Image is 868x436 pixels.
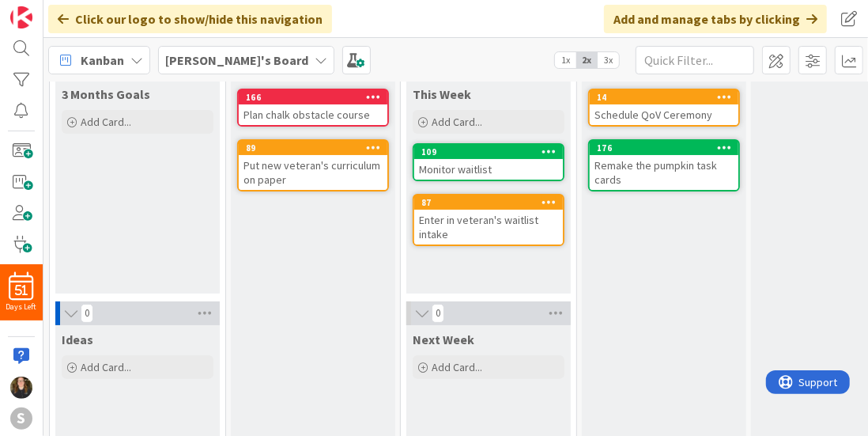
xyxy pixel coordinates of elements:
[590,141,738,155] div: 176
[421,197,563,208] div: 87
[165,52,308,68] b: [PERSON_NAME]'s Board
[414,145,563,180] div: 109Monitor waitlist
[555,52,576,68] span: 1x
[604,5,827,33] div: Add and manage tabs by clicking
[636,46,754,74] input: Quick Filter...
[414,159,563,180] div: Monitor waitlist
[414,195,563,245] div: 87Enter in veteran's waitlist intake
[432,115,482,129] span: Add Card...
[48,5,332,33] div: Click our logo to show/hide this navigation
[246,142,387,154] div: 89
[81,51,124,70] span: Kanban
[33,2,72,21] span: Support
[15,285,28,296] span: 51
[590,90,738,104] div: 14
[62,332,93,347] span: Ideas
[413,332,474,347] span: Next Week
[10,377,32,399] img: KP
[239,141,387,155] div: 89
[413,86,471,102] span: This Week
[414,145,563,159] div: 109
[81,115,131,129] span: Add Card...
[432,360,482,374] span: Add Card...
[81,304,93,323] span: 0
[81,360,131,374] span: Add Card...
[414,210,563,245] div: Enter in veteran's waitlist intake
[239,155,387,190] div: Put new veteran's curriculum on paper
[10,408,32,430] div: S
[239,104,387,125] div: Plan chalk obstacle course
[590,90,738,125] div: 14Schedule QoV Ceremony
[590,141,738,190] div: 176Remake the pumpkin task cards
[590,104,738,125] div: Schedule QoV Ceremony
[590,155,738,190] div: Remake the pumpkin task cards
[239,90,387,104] div: 166
[246,92,387,103] div: 166
[597,92,738,103] div: 14
[239,90,387,125] div: 166Plan chalk obstacle course
[597,142,738,154] div: 176
[10,6,32,28] img: Visit kanbanzone.com
[62,86,150,102] span: 3 Months Goals
[414,195,563,210] div: 87
[239,141,387,190] div: 89Put new veteran's curriculum on paper
[576,52,598,68] span: 2x
[432,304,444,323] span: 0
[421,146,563,157] div: 109
[598,52,619,68] span: 3x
